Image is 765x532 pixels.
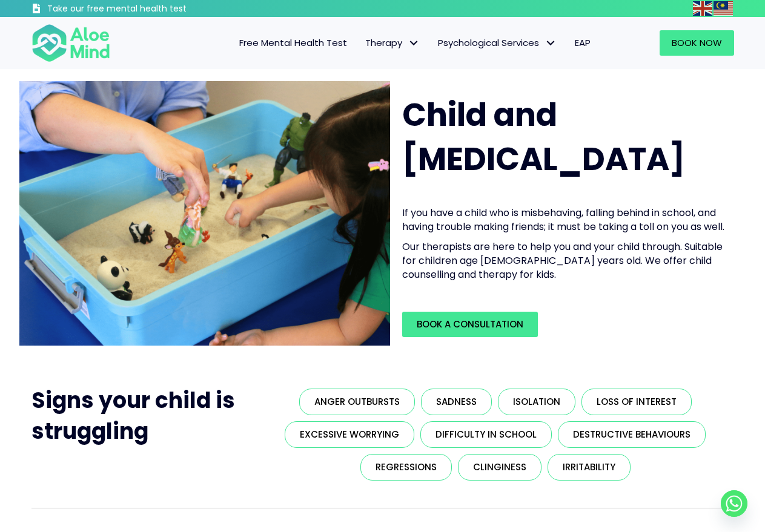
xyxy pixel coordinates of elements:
[566,30,600,56] a: EAP
[542,34,560,52] span: Psychological Services: submenu
[672,36,722,49] span: Book Now
[473,461,526,473] span: Clinginess
[126,30,600,56] nav: Menu
[402,312,538,337] a: Book a Consultation
[458,454,541,481] a: Clinginess
[660,30,734,56] a: Book Now
[402,240,727,282] p: Our therapists are here to help you and your child through. Suitable for children age [DEMOGRAPHI...
[417,318,523,330] span: Book a Consultation
[376,461,437,473] span: Regressions
[31,23,110,63] img: Aloe mind Logo
[721,490,747,517] a: Whatsapp
[420,421,552,448] a: Difficulty in school
[230,30,356,56] a: Free Mental Health Test
[563,461,615,473] span: Irritability
[498,389,575,415] a: Isolation
[597,395,677,408] span: Loss of interest
[438,36,557,49] span: Psychological Services
[429,30,566,56] a: Psychological ServicesPsychological Services: submenu
[365,36,420,49] span: Therapy
[548,454,631,481] a: Irritability
[714,1,733,16] img: ms
[47,3,251,15] h3: Take our free mental health test
[285,421,414,448] a: Excessive worrying
[31,385,235,446] span: Signs your child is struggling
[31,3,251,17] a: Take our free mental health test
[360,454,452,481] a: Regressions
[513,395,560,408] span: Isolation
[435,428,537,441] span: Difficulty in school
[402,93,685,181] span: Child and [MEDICAL_DATA]
[299,389,415,415] a: Anger outbursts
[405,34,423,52] span: Therapy: submenu
[402,206,727,234] p: If you have a child who is misbehaving, falling behind in school, and having trouble making frien...
[693,1,714,15] a: English
[19,81,390,346] img: play therapy2
[421,389,492,415] a: Sadness
[573,428,690,441] span: Destructive behaviours
[314,395,400,408] span: Anger outbursts
[436,395,477,408] span: Sadness
[575,36,591,49] span: EAP
[581,389,692,415] a: Loss of interest
[693,1,712,16] img: en
[239,36,347,49] span: Free Mental Health Test
[714,1,734,15] a: Malay
[300,428,399,441] span: Excessive worrying
[558,421,706,448] a: Destructive behaviours
[356,30,429,56] a: TherapyTherapy: submenu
